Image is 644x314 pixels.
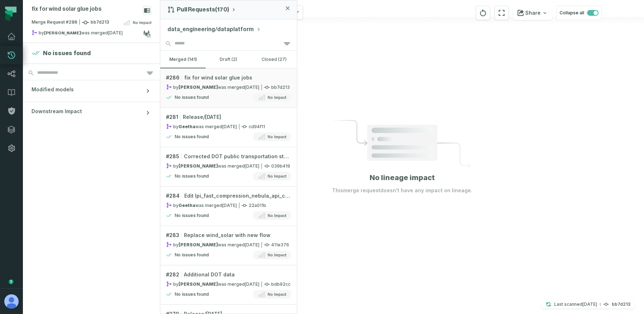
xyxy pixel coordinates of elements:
[31,86,74,93] span: Modified models
[268,134,286,140] span: No Impact
[166,242,259,248] div: by was merged
[166,202,291,208] div: 22a011b
[160,68,297,108] a: #286fix for wind solar glue jobsby[PERSON_NAME]was merged[DATE] 1:55:41 AMbb7d213No issues foundN...
[166,84,291,90] div: bb7d213
[44,31,81,35] strong: collin marsden (c_marsden)
[108,30,123,35] relative-time: Aug 30, 2025, 1:55 AM GMT+3
[160,51,206,68] button: merged (141)
[179,124,195,129] strong: Geetha (geetha.b)
[612,302,630,306] h4: bb7d213
[4,294,19,309] img: avatar of Aviel Bar-Yossef
[245,281,259,287] relative-time: Aug 28, 2025, 11:18 PM GMT+3
[179,84,218,90] strong: collin marsden (c_marsden)
[166,74,291,81] div: # 286
[166,192,291,199] div: # 284
[160,108,297,147] a: #281Release/[DATE]byGeethawas merged[DATE] 12:11:55 AMcd94f11No issues foundNo Impact
[179,163,218,169] strong: kennedy bruce (kennedybruce)
[179,203,195,208] strong: Geetha (geetha.b)
[184,232,270,239] span: Replace wind_solar with new flow
[222,203,237,208] relative-time: Aug 29, 2025, 11:03 PM GMT+3
[133,20,151,25] span: No Impact
[175,95,209,100] h4: No issues found
[160,265,297,305] a: #282Additional DOT databy[PERSON_NAME]was merged[DATE] 11:18:06 PMbdb92ccNo issues foundNo Impact
[332,187,472,194] p: This merge request doesn't have any impact on lineage.
[245,84,259,90] relative-time: Aug 30, 2025, 1:55 AM GMT+3
[167,6,236,13] button: Pull Requests(170)
[206,51,251,68] button: draft (2)
[554,301,597,308] p: Last scanned
[23,102,160,124] button: Downstream Impact
[268,252,286,258] span: No Impact
[166,153,291,160] div: # 285
[43,49,91,57] h4: No issues found
[183,113,221,121] span: Release/[DATE]
[166,163,259,169] div: by was merged
[166,163,291,169] div: 039b419
[31,19,109,26] span: Merge Request #286 bb7d213
[160,226,297,265] a: #283Replace wind_solar with new flowby[PERSON_NAME]was merged[DATE] 6:39:56 PM411e376No issues fo...
[268,173,286,179] span: No Impact
[166,281,291,287] div: bdb92cc
[166,202,237,208] div: by was merged
[268,291,286,297] span: No Impact
[166,113,291,121] div: # 281
[142,29,151,38] a: View on gitlab
[8,279,14,285] div: Tooltip anchor
[31,30,143,38] div: by was merged
[179,281,218,287] strong: kennedy bruce (kennedybruce)
[23,80,160,102] button: Modified models
[245,163,259,169] relative-time: Aug 30, 2025, 12:11 AM GMT+3
[179,242,218,247] strong: collin marsden (c_marsden)
[370,173,435,183] h1: No lineage impact
[167,25,261,34] button: data_engineering/dataplatform
[245,242,259,247] relative-time: Aug 29, 2025, 6:39 PM GMT+3
[166,242,291,248] div: 411e376
[31,6,102,13] div: fix for wind solar glue jobs
[252,51,297,68] button: closed (27)
[541,300,635,309] button: Last scanned[DATE] 1:54:51 AMbb7d213
[166,232,291,239] div: # 283
[184,74,252,81] span: fix for wind solar glue jobs
[31,108,82,115] span: Downstream Impact
[166,124,237,130] div: by was merged
[184,153,291,160] span: Corrected DOT public transportation stats glue job
[268,95,286,100] span: No Impact
[166,271,291,278] div: # 282
[268,213,286,218] span: No Impact
[175,134,209,140] h4: No issues found
[166,84,259,90] div: by was merged
[160,187,297,226] a: #284Edit lpi_fast_compression_nebula_api_consumption.pybyGeethawas merged[DATE] 11:03:07 PM22a011...
[222,124,237,129] relative-time: Aug 30, 2025, 12:11 AM GMT+3
[166,281,259,287] div: by was merged
[160,147,297,187] a: #285Corrected DOT public transportation stats glue jobby[PERSON_NAME]was merged[DATE] 12:11:14 AM...
[175,291,209,297] h4: No issues found
[175,252,209,258] h4: No issues found
[556,6,602,20] button: Collapse all
[513,6,552,20] button: Share
[166,124,291,130] div: cd94f11
[175,213,209,218] h4: No issues found
[184,271,235,278] span: Additional DOT data
[184,192,291,199] span: Edit lpi_fast_compression_nebula_api_consumption.py
[175,173,209,179] h4: No issues found
[582,301,597,307] relative-time: Aug 30, 2025, 1:54 AM GMT+3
